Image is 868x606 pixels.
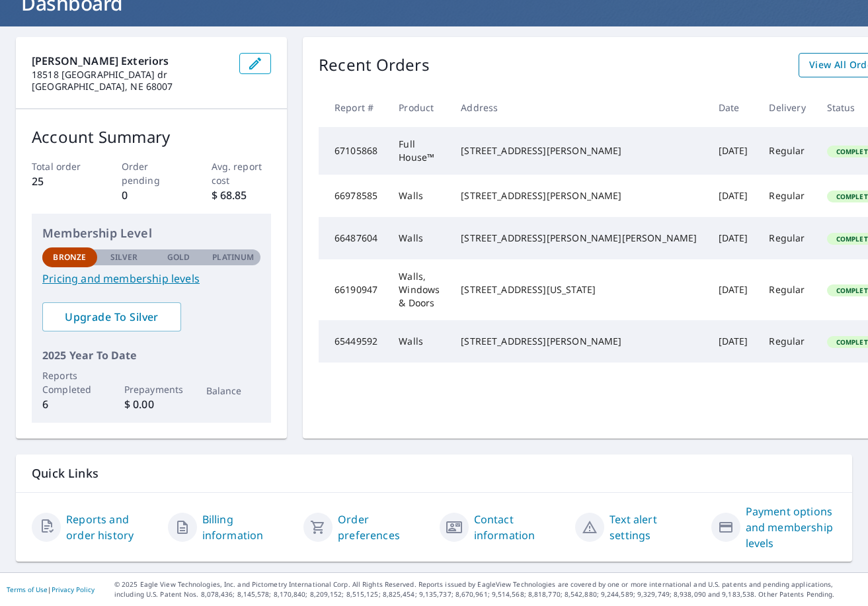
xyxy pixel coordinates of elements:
[32,125,271,149] p: Account Summary
[122,187,182,203] p: 0
[388,259,450,320] td: Walls, Windows & Doors
[388,127,450,175] td: Full House™
[708,175,759,217] td: [DATE]
[708,217,759,259] td: [DATE]
[450,88,707,127] th: Address
[42,368,97,396] p: Reports Completed
[319,217,388,259] td: 66487604
[124,382,179,396] p: Prepayments
[319,88,388,127] th: Report #
[461,189,697,202] div: [STREET_ADDRESS][PERSON_NAME]
[388,175,450,217] td: Walls
[7,585,95,593] p: |
[167,251,190,263] p: Gold
[122,159,182,187] p: Order pending
[461,283,697,296] div: [STREET_ADDRESS][US_STATE]
[110,251,138,263] p: Silver
[319,175,388,217] td: 66978585
[758,88,816,127] th: Delivery
[66,511,157,543] a: Reports and order history
[124,396,179,412] p: $ 0.00
[52,585,95,594] a: Privacy Policy
[708,320,759,363] td: [DATE]
[32,159,92,173] p: Total order
[461,144,697,157] div: [STREET_ADDRESS][PERSON_NAME]
[53,310,171,324] span: Upgrade To Silver
[42,271,260,286] a: Pricing and membership levels
[32,173,92,189] p: 25
[212,187,272,203] p: $ 68.85
[202,511,294,543] a: Billing information
[319,53,430,77] p: Recent Orders
[114,580,861,599] p: © 2025 Eagle View Technologies, Inc. and Pictometry International Corp. All Rights Reserved. Repo...
[758,259,816,320] td: Regular
[319,127,388,175] td: 67105868
[388,217,450,259] td: Walls
[708,127,759,175] td: [DATE]
[319,320,388,363] td: 65449592
[212,159,272,187] p: Avg. report cost
[758,320,816,363] td: Regular
[338,511,429,543] a: Order preferences
[461,232,697,245] div: [STREET_ADDRESS][PERSON_NAME][PERSON_NAME]
[758,175,816,217] td: Regular
[758,217,816,259] td: Regular
[746,503,837,551] a: Payment options and membership levels
[42,224,260,242] p: Membership Level
[708,259,759,320] td: [DATE]
[388,320,450,363] td: Walls
[708,88,759,127] th: Date
[32,465,836,482] p: Quick Links
[758,127,816,175] td: Regular
[53,251,86,263] p: Bronze
[42,396,97,412] p: 6
[461,335,697,348] div: [STREET_ADDRESS][PERSON_NAME]
[32,53,229,69] p: [PERSON_NAME] exteriors
[42,347,260,363] p: 2025 Year To Date
[32,81,229,93] p: [GEOGRAPHIC_DATA], NE 68007
[319,259,388,320] td: 66190947
[610,511,701,543] a: Text alert settings
[42,302,181,331] a: Upgrade To Silver
[388,88,450,127] th: Product
[206,384,261,398] p: Balance
[7,585,48,594] a: Terms of Use
[32,69,229,81] p: 18518 [GEOGRAPHIC_DATA] dr
[474,511,565,543] a: Contact information
[212,251,254,263] p: Platinum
